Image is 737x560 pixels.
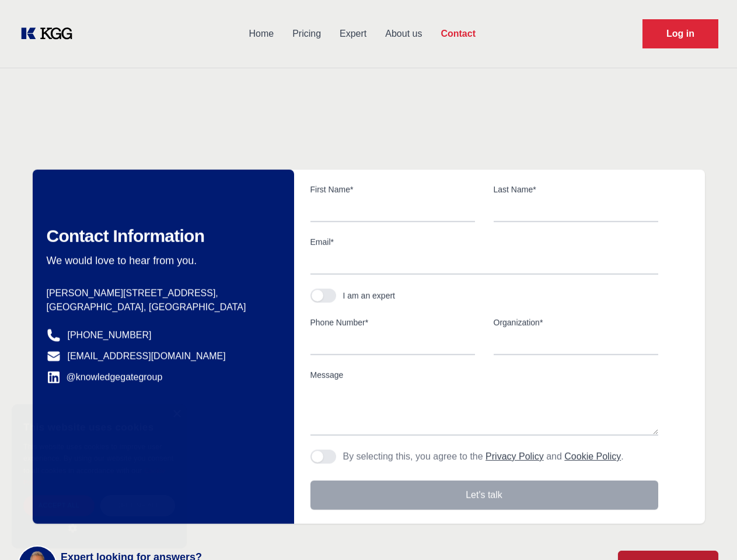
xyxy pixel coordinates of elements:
label: Message [310,369,658,381]
a: KOL Knowledge Platform: Talk to Key External Experts (KEE) [19,24,82,43]
a: Home [239,19,283,49]
a: Cookie Policy [23,467,166,486]
a: Expert [330,19,376,49]
h2: Contact Information [47,226,275,247]
a: Pricing [283,19,330,49]
div: I am an expert [343,290,396,302]
a: Request Demo [642,19,718,48]
label: Phone Number* [310,317,475,328]
div: Decline all [100,495,175,516]
div: This website uses cookies [23,413,175,441]
a: Contact [431,19,485,49]
p: By selecting this, you agree to the and . [343,450,624,464]
p: [GEOGRAPHIC_DATA], [GEOGRAPHIC_DATA] [47,300,275,314]
button: Let's talk [310,481,658,510]
label: Email* [310,236,658,248]
a: [EMAIL_ADDRESS][DOMAIN_NAME] [68,349,226,363]
label: First Name* [310,184,475,195]
p: We would love to hear from you. [47,254,275,268]
div: Close [172,410,181,419]
label: Organization* [494,317,658,328]
iframe: Chat Widget [679,504,737,560]
a: [PHONE_NUMBER] [68,328,152,342]
span: This website uses cookies to improve user experience. By using our website you consent to all coo... [23,443,173,475]
div: Accept all [23,495,95,516]
a: Privacy Policy [485,452,544,461]
a: @knowledgegategroup [47,370,163,384]
p: [PERSON_NAME][STREET_ADDRESS], [47,286,275,300]
a: Cookie Policy [564,452,621,461]
label: Last Name* [494,184,658,195]
a: About us [376,19,431,49]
